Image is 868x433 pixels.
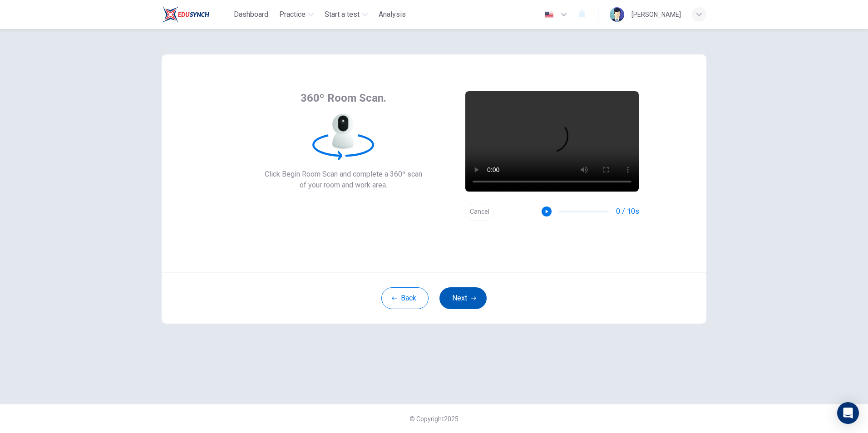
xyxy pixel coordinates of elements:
span: of your room and work area. [265,180,422,191]
span: Dashboard [234,9,268,20]
img: Train Test logo [162,5,209,24]
span: Analysis [379,9,406,20]
img: Profile picture [610,7,624,22]
button: Analysis [375,6,409,23]
span: Practice [279,9,306,20]
span: 360º Room Scan. [301,91,386,105]
button: Next [439,287,487,309]
button: Back [381,287,429,309]
img: en [543,11,555,18]
button: Dashboard [230,6,272,23]
span: 0 / 10s [616,206,639,217]
a: Train Test logo [162,5,230,24]
button: Start a test [321,6,371,23]
span: Click Begin Room Scan and complete a 360º scan [265,169,422,180]
span: © Copyright 2025 [409,415,459,423]
div: [PERSON_NAME] [631,9,681,20]
button: Cancel [465,203,494,221]
div: Open Intercom Messenger [837,402,859,424]
span: Start a test [325,9,360,20]
button: Practice [276,6,317,23]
